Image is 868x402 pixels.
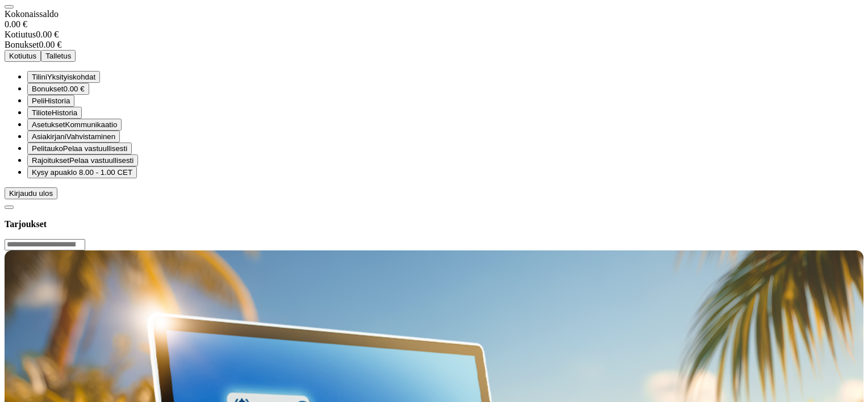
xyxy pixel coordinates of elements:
button: transactions iconTilioteHistoria [27,107,82,119]
span: Kommunikaatio [65,120,118,129]
span: Kotiutus [9,52,36,60]
button: Kirjaudu ulos [5,187,57,199]
span: Kirjaudu ulos [9,189,53,198]
span: Pelitauko [32,144,63,153]
button: history iconPeliHistoria [27,95,74,107]
input: Search [5,239,85,250]
span: Asetukset [32,120,65,129]
div: 0.00 € [5,19,863,30]
span: Kysy apua [32,168,67,177]
button: close [5,5,14,9]
button: smiley iconBonukset0.00 € [27,83,89,95]
span: Rajoitukset [32,156,69,165]
span: Pelaa vastuullisesti [63,144,127,153]
button: user-circle iconTiliniYksityiskohdat [27,71,100,83]
span: Vahvistaminen [66,132,115,141]
span: klo 8.00 - 1.00 CET [67,168,132,177]
span: Bonukset [32,85,64,93]
button: Kotiutus [5,50,41,62]
span: Historia [52,108,77,117]
span: Yksityiskohdat [47,73,95,81]
span: Tilini [32,73,47,81]
span: Peli [32,97,44,105]
span: Bonukset [5,40,39,49]
button: headphones iconKysy apuaklo 8.00 - 1.00 CET [27,166,137,178]
span: Tiliote [32,108,52,117]
button: toggle iconAsetuksetKommunikaatio [27,119,122,131]
h3: Tarjoukset [5,219,863,229]
span: Kotiutus [5,30,36,39]
span: Pelaa vastuullisesti [69,156,133,165]
span: Asiakirjani [32,132,66,141]
div: 0.00 € [5,40,863,50]
span: Talletus [45,52,71,60]
span: Historia [44,97,70,105]
button: chevron-left icon [5,206,14,209]
button: Talletus [41,50,76,62]
span: 0.00 € [64,85,85,93]
button: document iconAsiakirjaniVahvistaminen [27,131,120,143]
div: Kokonaissaldo [5,9,863,30]
div: 0.00 € [5,30,863,40]
button: limits iconRajoituksetPelaa vastuullisesti [27,154,138,166]
button: clock iconPelitaukoPelaa vastuullisesti [27,143,132,154]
